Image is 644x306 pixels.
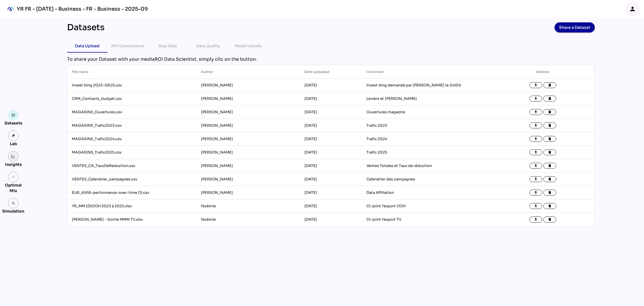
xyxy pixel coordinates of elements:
td: [DATE] [300,92,362,105]
td: [PERSON_NAME] [196,186,300,199]
td: [PERSON_NAME] - Sortie MMM TV.xlsx [67,213,196,226]
i: file_download [534,150,538,154]
i: file_download [534,177,538,181]
i: delete [548,218,552,222]
td: [PERSON_NAME] [196,173,300,186]
i: delete [548,150,552,154]
div: Insights [5,162,22,167]
td: MAGASINS_Ouvertures.csv [67,105,196,119]
i: file_download [534,191,538,195]
div: Data Quality [196,43,220,49]
i: grain [11,175,15,179]
td: MAGASINS_Trafic2024.csv [67,132,196,146]
i: delete [548,177,552,181]
td: [DATE] [300,186,362,199]
div: Datasets [4,120,22,126]
td: MAGASINS_Trafic2023.csv [67,119,196,132]
td: Invest bing demandé par [PERSON_NAME] le 04/09 [362,79,491,92]
td: VENTES_CA_TauxDeReduction.csv [67,159,196,173]
i: file_download [534,204,538,208]
i: delete [548,137,552,141]
td: MAGASINS_Trafic2025.csv [67,146,196,159]
td: VENTES_Calendrier_campagnes.csv [67,173,196,186]
i: delete [548,191,552,195]
td: Trafic 2023 [362,119,491,132]
th: Date uploaded [300,65,362,79]
div: API Connections [111,43,144,49]
div: Simulation [2,208,24,214]
div: Optimal Mix [2,182,24,194]
td: Ouvertures magasins [362,105,491,119]
td: [PERSON_NAME] [196,146,300,159]
div: To share your Dataset with your mediaROI Data Scientist, simply clic on the button. [67,56,595,63]
td: Trafic 2024 [362,132,491,146]
i: file_download [534,164,538,168]
i: file_download [534,83,538,87]
div: Raw Data [158,43,177,49]
i: file_download [534,218,538,222]
td: [PERSON_NAME] [196,105,300,119]
td: [DATE] [300,79,362,92]
td: Data Affiliation [362,186,491,199]
i: delete [548,110,552,114]
div: Model details [235,43,262,49]
td: Leviers et [PERSON_NAME] [362,92,491,105]
i: delete [548,97,552,101]
img: lab.svg [11,134,15,138]
i: file_download [534,110,538,114]
th: File name [67,65,196,79]
td: CRM_Contacts_budget.csv [67,92,196,105]
i: file_download [534,124,538,128]
td: Trafic 2025 [362,146,491,159]
td: [DATE] [300,159,362,173]
div: mediaROI [4,3,17,15]
i: delete [548,83,552,87]
i: person [629,6,636,12]
td: [DATE] [300,213,362,226]
td: YR_MM (D)OOH 2023 à 2025.xlsx [67,199,196,213]
td: [PERSON_NAME] [196,132,300,146]
td: [DATE] [300,119,362,132]
td: Ci-joint l'export OOH [362,199,491,213]
div: Datasets [67,22,105,32]
th: Actions [491,65,595,79]
i: delete [548,164,552,168]
img: graph.svg [11,154,15,158]
td: [DATE] [300,199,362,213]
i: delete [548,124,552,128]
td: [DATE] [300,132,362,146]
th: Comment [362,65,491,79]
td: Noémie [196,199,300,213]
span: Share a Dataset [559,23,590,31]
i: file_download [534,137,538,141]
td: [PERSON_NAME] [196,159,300,173]
td: Noémie [196,213,300,226]
td: Invest bing 2023-08:25.csv [67,79,196,92]
td: [DATE] [300,173,362,186]
button: Share a Dataset [555,22,595,32]
i: file_download [534,97,538,101]
th: Author [196,65,300,79]
td: Ci-joint l'export TV [362,213,491,226]
td: [DATE] [300,146,362,159]
div: Data Upload [75,43,100,49]
td: Calendrier des campagnes [362,173,491,186]
td: [DATE] [300,105,362,119]
i: delete [548,204,552,208]
td: [PERSON_NAME] [196,119,300,132]
img: settings.svg [11,201,15,205]
td: EUR_6958-performance-over-time (1).csv [67,186,196,199]
div: YR FR - [DATE] - Business - FR - Business - 2025-09 [17,6,148,12]
img: data.svg [11,113,15,117]
td: Ventes Totales et Taux de réduction [362,159,491,173]
div: Lab [7,141,20,147]
td: [PERSON_NAME] [196,79,300,92]
td: [PERSON_NAME] [196,92,300,105]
